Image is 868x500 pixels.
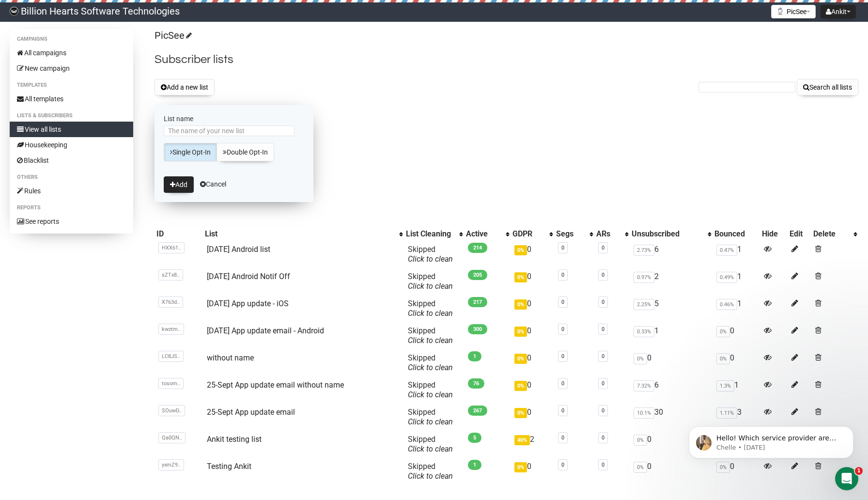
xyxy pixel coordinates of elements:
[408,417,453,426] a: Click to clean
[164,125,294,136] input: The name of your new list
[408,462,453,481] span: Skipped
[207,299,289,308] a: [DATE] App update - iOS
[155,79,215,95] button: Add a new list
[205,229,394,239] div: List
[408,245,453,264] span: Skipped
[207,353,254,362] a: without name
[716,326,730,337] span: 0%
[511,431,554,458] td: 2
[468,243,487,253] span: 214
[630,268,713,295] td: 2
[713,241,760,268] td: 1
[158,242,185,253] span: HXX61..
[813,229,849,239] div: Delete
[468,297,487,307] span: 217
[408,471,453,481] a: Click to clean
[630,241,713,268] td: 6
[408,309,453,318] a: Click to clean
[602,435,604,441] a: 0
[716,380,734,391] span: 1.3%
[468,406,487,416] span: 267
[511,376,554,404] td: 0
[10,153,133,168] a: Blacklist
[561,462,564,468] a: 0
[511,241,554,268] td: 0
[821,5,856,18] button: Ankit
[771,5,816,18] button: PicSee
[561,326,564,332] a: 0
[716,299,737,310] span: 0.46%
[207,380,344,390] a: 25-Sept App update email without name
[408,363,453,372] a: Click to clean
[217,143,274,161] a: Double Opt-In
[10,183,133,199] a: Rules
[514,245,527,255] span: 0%
[155,30,190,41] a: PicSee
[468,270,487,280] span: 205
[10,137,133,153] a: Housekeeping
[762,229,786,239] div: Hide
[511,227,554,241] th: GDPR: No sort applied, activate to apply an ascending sort
[630,295,713,322] td: 5
[203,227,404,241] th: List: No sort applied, activate to apply an ascending sort
[561,407,564,414] a: 0
[855,467,863,475] span: 1
[596,229,620,239] div: ARs
[634,245,654,256] span: 2.73%
[602,407,604,414] a: 0
[602,245,604,251] a: 0
[561,299,564,305] a: 0
[797,79,858,95] button: Search all lists
[408,336,453,345] a: Click to clean
[630,227,713,241] th: Unsubscribed: No sort applied, activate to apply an ascending sort
[207,462,251,471] a: Testing Ankit
[10,110,133,122] li: Lists & subscribers
[634,407,654,419] span: 10.1%
[158,269,183,281] span: sZTx8..
[158,459,184,470] span: yxmZ9..
[468,378,484,389] span: 76
[632,229,703,239] div: Unsubscribed
[511,322,554,349] td: 0
[512,229,544,239] div: GDPR
[468,324,487,334] span: 300
[634,353,647,364] span: 0%
[404,227,464,241] th: List Cleaning: No sort applied, activate to apply an ascending sort
[630,458,713,485] td: 0
[164,176,194,193] button: Add
[10,202,133,214] li: Reports
[468,433,481,443] span: 5
[561,435,564,441] a: 0
[514,272,527,282] span: 0%
[811,227,858,241] th: Delete: No sort applied, activate to apply an ascending sort
[511,458,554,485] td: 0
[158,378,184,389] span: tosom..
[207,245,270,254] a: [DATE] Android list
[835,467,858,490] iframe: Intercom live chat
[158,297,183,308] span: X763d..
[10,79,133,91] li: Templates
[158,351,184,362] span: LC8JS..
[674,406,868,474] iframe: Intercom notifications message
[602,353,604,359] a: 0
[408,380,453,399] span: Skipped
[408,390,453,399] a: Click to clean
[630,349,713,376] td: 0
[408,435,453,453] span: Skipped
[511,404,554,431] td: 0
[511,349,554,376] td: 0
[514,408,527,418] span: 0%
[634,462,647,473] span: 0%
[790,229,809,239] div: Edit
[406,229,454,239] div: List Cleaning
[602,462,604,468] a: 0
[634,299,654,310] span: 2.25%
[561,245,564,251] a: 0
[514,435,530,445] span: 40%
[10,45,133,61] a: All campaigns
[554,227,594,241] th: Segs: No sort applied, activate to apply an ascending sort
[630,431,713,458] td: 0
[630,322,713,349] td: 1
